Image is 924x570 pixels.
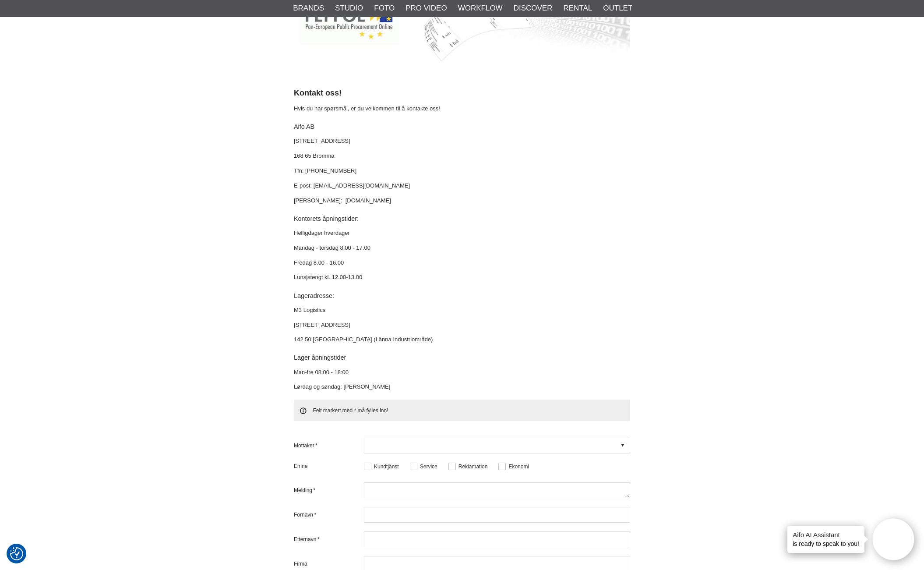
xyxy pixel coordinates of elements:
h4: Lager åpningstider [294,353,630,362]
img: Revisit consent button [10,547,23,560]
p: [STREET_ADDRESS] [294,137,630,146]
h4: Aifo AB [294,122,630,131]
p: Helligdager hverdager [294,229,630,238]
label: Service [417,464,437,470]
h4: Lageradresse: [294,291,630,300]
label: Etternavn [294,535,364,543]
a: Brands [293,3,324,14]
a: Rental [563,3,592,14]
span: Felt markert med * må fylles inn! [294,400,630,421]
p: 168 65 Bromma [294,152,630,161]
p: Lunsjstengt kl. 12.00-13.00 [294,273,630,282]
a: Studio [335,3,363,14]
label: Firma [294,560,364,568]
a: Discover [514,3,553,14]
p: [PERSON_NAME]: [DOMAIN_NAME] [294,196,630,205]
p: Lørdag og søndag: [PERSON_NAME] [294,382,630,392]
label: Mottaker [294,442,364,450]
p: M3 Logistics [294,306,630,315]
p: 142 50 [GEOGRAPHIC_DATA] (Länna Industriområde) [294,335,630,344]
a: Workflow [458,3,503,14]
label: Melding [294,486,364,494]
p: Hvis du har spørsmål, er du velkommen til å kontakte oss! [294,104,630,113]
p: Tfn: [PHONE_NUMBER] [294,166,630,176]
h2: Kontakt oss! [294,88,630,99]
p: Fredag ​​8.00 - 16.00 [294,258,630,268]
label: Kundtjänst [371,464,399,470]
div: is ready to speak to you! [787,526,864,553]
p: [STREET_ADDRESS] [294,321,630,330]
a: Foto [374,3,395,14]
h4: Aifo AI Assistant [793,530,859,539]
span: Emne [294,462,364,470]
a: Outlet [603,3,632,14]
h4: Kontorets åpningstider: [294,214,630,223]
a: Pro Video [406,3,447,14]
label: Fornavn [294,511,364,519]
label: Reklamation [456,464,488,470]
p: Mandag - torsdag 8.00 - 17.00 [294,244,630,253]
p: Man-fre 08:00 - 18:00 [294,368,630,377]
label: Ekonomi [506,464,529,470]
button: Samtykkepreferanser [10,546,23,562]
p: E-post: [EMAIL_ADDRESS][DOMAIN_NAME] [294,181,630,191]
